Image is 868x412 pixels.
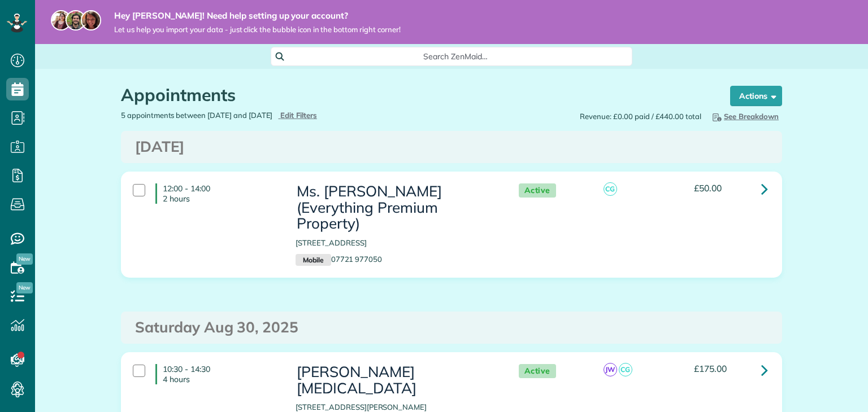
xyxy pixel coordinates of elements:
[730,86,782,106] button: Actions
[296,255,382,264] a: Mobile07721 977050
[296,364,496,396] h3: [PERSON_NAME][MEDICAL_DATA]
[604,363,617,376] span: JW
[619,363,632,376] span: CG
[278,111,317,120] a: Edit Filters
[155,183,279,204] h4: 12:00 - 14:00
[694,363,727,374] span: £175.00
[114,10,401,21] strong: Hey [PERSON_NAME]! Need help setting up your account?
[51,10,71,30] img: maria-72a9807cf96188c08ef61303f053569d2e2a8a1cde33d635c8a3ac13582a053d.jpg
[296,254,331,266] small: Mobile
[710,112,779,121] span: See Breakdown
[296,183,496,232] h3: Ms. [PERSON_NAME] (Everything Premium Property)
[604,182,617,196] span: CG
[155,364,279,384] h4: 10:30 - 14:30
[135,139,768,155] h3: [DATE]
[580,111,701,122] span: Revenue: £0.00 paid / £440.00 total
[519,364,556,378] span: Active
[163,194,279,204] p: 2 hours
[280,111,317,120] span: Edit Filters
[519,183,556,198] span: Active
[163,374,279,384] p: 4 hours
[135,319,768,336] h3: Saturday Aug 30, 2025
[296,238,496,248] p: [STREET_ADDRESS]
[694,182,722,194] span: £50.00
[81,10,101,30] img: michelle-19f622bdf1676172e81f8f8fba1fb50e276960ebfe0243fe18214015130c80e4.jpg
[707,110,782,122] button: See Breakdown
[16,282,33,293] span: New
[16,253,33,265] span: New
[112,110,452,121] div: 5 appointments between [DATE] and [DATE]
[114,25,401,34] span: Let us help you import your data - just click the bubble icon in the bottom right corner!
[121,86,709,104] h1: Appointments
[66,10,86,30] img: jorge-587dff0eeaa6aab1f244e6dc62b8924c3b6ad411094392a53c71c6c4a576187d.jpg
